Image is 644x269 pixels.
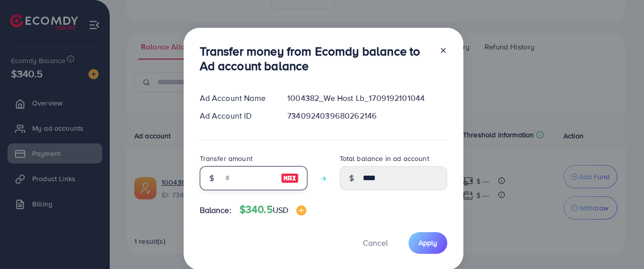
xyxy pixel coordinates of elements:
img: image [281,172,299,184]
iframe: Chat [601,224,636,261]
div: 1004382_We Host Lb_1709192101044 [279,92,455,104]
div: Ad Account ID [192,110,280,122]
img: image [296,205,306,216]
button: Apply [409,232,447,254]
span: USD [273,204,288,216]
label: Transfer amount [200,153,253,164]
div: 7340924039680262146 [279,110,455,122]
div: Ad Account Name [192,92,280,104]
span: Balance: [200,204,231,216]
span: Apply [419,238,437,248]
label: Total balance in ad account [340,153,429,164]
span: Cancel [363,237,388,248]
h3: Transfer money from Ecomdy balance to Ad account balance [200,44,431,73]
button: Cancel [350,232,400,254]
h4: $340.5 [239,203,306,216]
